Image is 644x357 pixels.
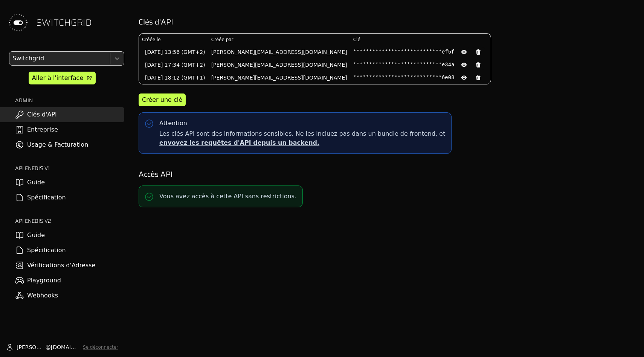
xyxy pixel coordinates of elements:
p: Vous avez accès à cette API sans restrictions. [159,192,296,201]
button: Se déconnecter [83,344,118,350]
h2: API ENEDIS v1 [15,164,124,172]
span: [PERSON_NAME] [17,343,46,351]
td: [PERSON_NAME][EMAIL_ADDRESS][DOMAIN_NAME] [208,58,350,71]
td: [PERSON_NAME][EMAIL_ADDRESS][DOMAIN_NAME] [208,71,350,84]
img: Switchgrid Logo [6,11,30,35]
div: Attention [159,119,187,128]
td: [DATE] 18:12 (GMT+1) [139,71,208,84]
div: Aller à l'interface [32,74,83,83]
span: SWITCHGRID [36,17,92,29]
button: Créer une clé [139,93,186,106]
div: Créer une clé [142,95,182,104]
h2: Accès API [139,169,633,179]
h2: ADMIN [15,97,124,104]
p: envoyez les requêtes d'API depuis un backend. [159,138,445,147]
th: Créée le [139,34,208,46]
th: Créée par [208,34,350,46]
th: Clé [350,34,491,46]
h2: Clés d'API [139,17,633,27]
a: Aller à l'interface [29,72,96,84]
td: [DATE] 13:56 (GMT+2) [139,46,208,58]
td: [PERSON_NAME][EMAIL_ADDRESS][DOMAIN_NAME] [208,46,350,58]
span: [DOMAIN_NAME] [51,343,80,351]
h2: API ENEDIS v2 [15,217,124,225]
span: Les clés API sont des informations sensibles. Ne les incluez pas dans un bundle de frontend, et [159,129,445,147]
span: @ [46,343,51,351]
td: [DATE] 17:34 (GMT+2) [139,58,208,71]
